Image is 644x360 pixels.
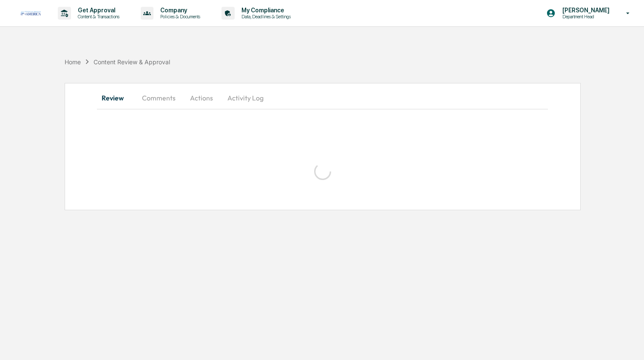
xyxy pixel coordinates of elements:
div: Content Review & Approval [94,58,170,66]
div: secondary tabs example [97,88,548,108]
button: Comments [135,88,182,108]
p: Data, Deadlines & Settings [235,14,295,20]
p: Policies & Documents [153,14,204,20]
p: My Compliance [235,7,295,14]
img: logo [20,11,41,15]
div: Home [65,58,81,66]
p: Content & Transactions [71,14,124,20]
p: [PERSON_NAME] [556,7,614,14]
p: Department Head [556,14,614,20]
button: Actions [182,88,221,108]
p: Company [153,7,204,14]
p: Get Approval [71,7,124,14]
button: Review [97,88,135,108]
button: Activity Log [221,88,270,108]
